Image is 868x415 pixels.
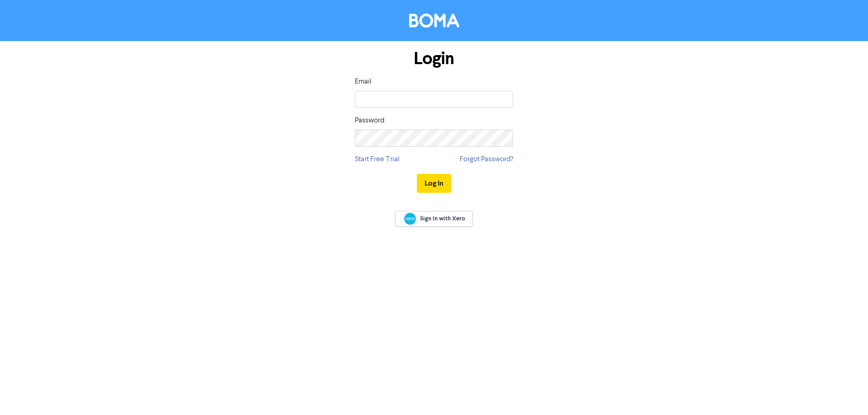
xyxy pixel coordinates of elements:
[409,14,459,28] img: BOMA Logo
[355,76,372,87] label: Email
[355,115,384,126] label: Password
[417,174,451,193] button: Log In
[395,211,473,227] a: Sign In with Xero
[355,48,513,69] h1: Login
[355,154,400,165] a: Start Free Trial
[420,214,465,223] span: Sign In with Xero
[404,213,416,225] img: Xero logo
[460,154,513,165] a: Forgot Password?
